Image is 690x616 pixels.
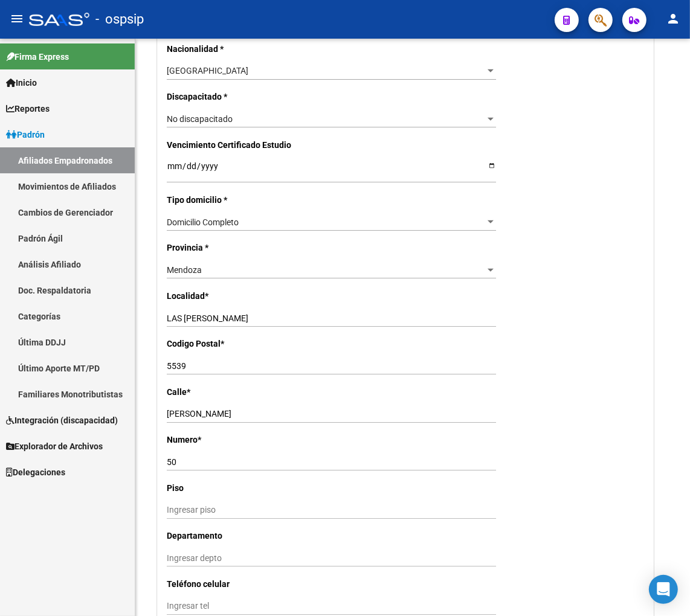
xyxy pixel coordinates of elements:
[167,433,310,446] p: Numero
[167,193,310,207] p: Tipo domicilio *
[167,577,310,591] p: Teléfono celular
[167,337,310,350] p: Codigo Postal
[6,50,69,63] span: Firma Express
[167,265,202,275] span: Mendoza
[167,289,310,303] p: Localidad
[6,414,118,427] span: Integración (discapacidad)
[6,440,103,453] span: Explorador de Archivos
[167,66,248,75] span: [GEOGRAPHIC_DATA]
[167,138,310,152] p: Vencimiento Certificado Estudio
[666,11,680,26] mat-icon: person
[167,481,310,495] p: Piso
[649,575,678,604] div: Open Intercom Messenger
[6,466,65,479] span: Delegaciones
[167,42,310,56] p: Nacionalidad *
[167,529,310,542] p: Departamento
[6,128,45,141] span: Padrón
[167,90,310,103] p: Discapacitado *
[95,6,144,33] span: - ospsip
[167,114,233,124] span: No discapacitado
[167,241,310,254] p: Provincia *
[10,11,24,26] mat-icon: menu
[6,102,50,115] span: Reportes
[167,385,310,399] p: Calle
[167,217,239,227] span: Domicilio Completo
[6,76,37,89] span: Inicio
